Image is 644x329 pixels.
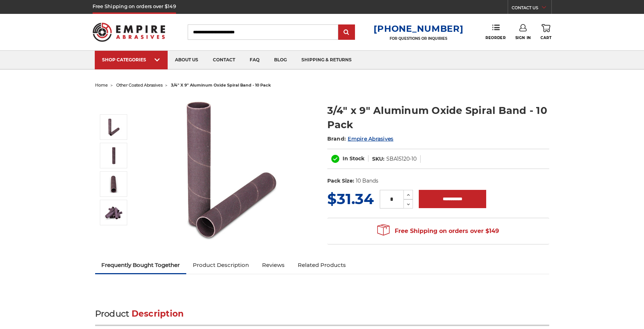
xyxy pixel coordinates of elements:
p: FOR QUESTIONS OR INQUIRIES [374,36,463,41]
span: $31.34 [327,190,374,208]
span: Sign In [515,35,531,40]
a: home [95,83,108,88]
a: [PHONE_NUMBER] [374,23,463,34]
img: 3/4" x 9" AOX Spiral Bands [105,203,123,222]
a: blog [267,51,294,69]
div: SHOP CATEGORIES [102,57,160,62]
a: Reviews [255,257,291,273]
a: contact [206,51,242,69]
h1: 3/4" x 9" Aluminum Oxide Spiral Band - 10 Pack [327,103,549,132]
a: Product Description [186,257,255,273]
dd: SBA15120-10 [386,155,417,163]
span: In Stock [343,155,364,162]
a: other coated abrasives [116,83,163,88]
a: shipping & returns [294,51,359,69]
a: Related Products [291,257,352,273]
img: 3/4" x 9" Spiral Bands AOX [105,146,123,165]
dt: SKU: [372,155,385,163]
img: 3/4" x 9" Spiral Bands Aluminum Oxide [157,96,303,242]
span: Description [132,309,184,319]
span: Brand: [327,135,346,142]
a: about us [168,51,206,69]
span: Free Shipping on orders over $149 [377,224,499,238]
span: Reorder [485,35,506,40]
dd: 10 Bands [356,177,378,185]
span: Cart [540,35,551,40]
img: Empire Abrasives [93,18,165,46]
span: Product [95,309,129,319]
img: 3/4" x 9" Aluminum Oxide Spiral Bands [105,175,123,193]
a: Cart [540,24,551,40]
span: 3/4" x 9" aluminum oxide spiral band - 10 pack [171,83,271,88]
a: CONTACT US [512,4,551,14]
a: faq [242,51,267,69]
input: Submit [339,25,354,40]
img: 3/4" x 9" Spiral Bands Aluminum Oxide [105,118,123,136]
a: Frequently Bought Together [95,257,187,273]
dt: Pack Size: [327,177,354,185]
a: Empire Abrasives [348,135,393,142]
a: Reorder [485,24,506,40]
